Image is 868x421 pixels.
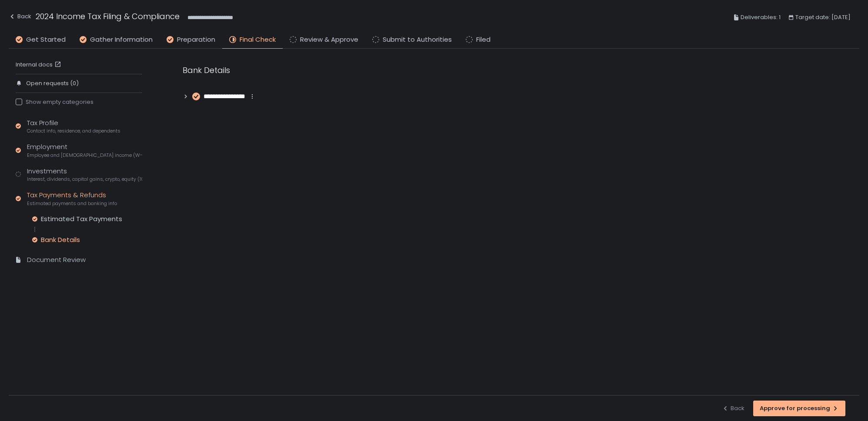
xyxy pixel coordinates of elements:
[16,61,63,69] a: Internal docs
[177,35,215,45] span: Preparation
[9,10,31,25] button: Back
[26,80,79,87] span: Open requests (0)
[90,35,153,45] span: Gather Information
[27,166,142,183] div: Investments
[27,128,120,134] span: Contact info, residence, and dependents
[183,64,600,76] div: Bank Details
[722,404,744,412] div: Back
[27,142,142,159] div: Employment
[27,255,86,265] div: Document Review
[300,35,358,45] span: Review & Approve
[476,35,491,45] span: Filed
[26,35,66,45] span: Get Started
[722,401,744,416] button: Back
[741,12,781,23] span: Deliverables: 1
[753,401,845,416] button: Approve for processing
[27,176,142,182] span: Interest, dividends, capital gains, crypto, equity (1099s, K-1s)
[383,35,452,45] span: Submit to Authorities
[27,200,117,207] span: Estimated payments and banking info
[41,215,122,223] div: Estimated Tax Payments
[27,190,117,207] div: Tax Payments & Refunds
[240,35,276,45] span: Final Check
[760,404,839,412] div: Approve for processing
[36,10,180,22] h1: 2024 Income Tax Filing & Compliance
[27,152,142,159] span: Employee and [DEMOGRAPHIC_DATA] income (W-2s)
[27,118,120,135] div: Tax Profile
[795,12,851,23] span: Target date: [DATE]
[41,235,80,244] div: Bank Details
[9,11,31,22] div: Back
